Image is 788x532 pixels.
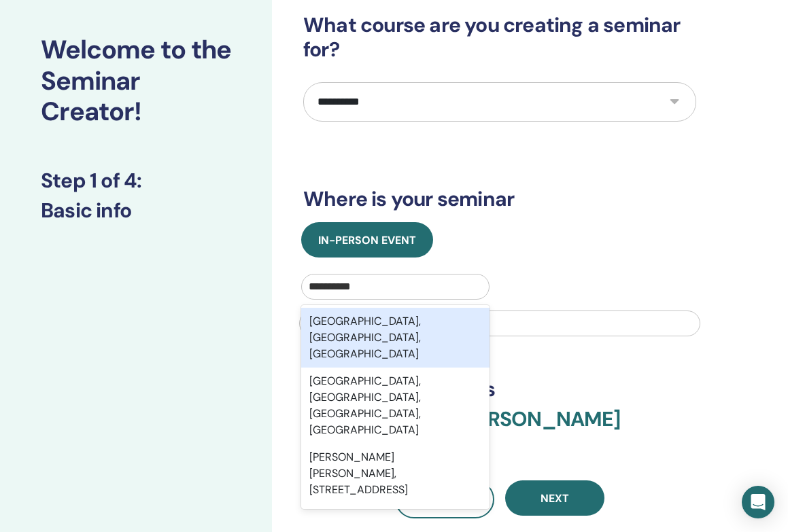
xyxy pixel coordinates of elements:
h3: Where is your seminar [303,187,696,211]
button: Next [505,480,604,516]
div: [GEOGRAPHIC_DATA], [GEOGRAPHIC_DATA], [GEOGRAPHIC_DATA] [301,308,490,368]
div: [GEOGRAPHIC_DATA], [GEOGRAPHIC_DATA], [GEOGRAPHIC_DATA], [GEOGRAPHIC_DATA] [301,368,490,444]
h3: Dig Deeper with [PERSON_NAME] [303,407,696,448]
h3: What course are you creating a seminar for? [303,13,696,62]
h2: Welcome to the Seminar Creator! [41,35,231,128]
h3: Confirm your details [303,377,696,402]
button: In-Person Event [301,222,433,258]
span: Next [541,491,569,506]
h3: Basic info [41,198,231,223]
div: Open Intercom Messenger [742,486,774,518]
h3: Step 1 of 4 : [41,169,231,193]
div: [PERSON_NAME] [PERSON_NAME], [STREET_ADDRESS] [301,444,490,503]
span: In-Person Event [318,233,416,247]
